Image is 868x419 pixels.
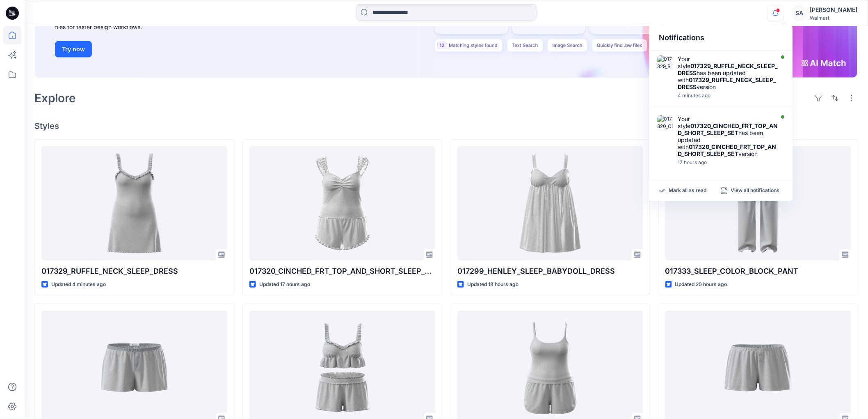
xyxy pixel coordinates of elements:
[678,93,780,98] div: Friday, October 03, 2025 16:37
[249,266,435,277] p: 017320_CINCHED_FRT_TOP_AND_SHORT_SLEEP_SET
[649,25,793,50] div: Notifications
[665,266,851,277] p: 017333_SLEEP_COLOR_BLOCK_PANT
[810,15,858,21] div: Walmart
[675,280,727,289] p: Updated 20 hours ago
[259,280,310,289] p: Updated 17 hours ago
[658,115,674,132] img: 017320_CINCHED_FRT_TOP_AND_SHORT_SLEEP_SET
[678,55,780,90] div: Your style has been updated with version
[467,280,519,289] p: Updated 18 hours ago
[792,6,807,21] div: SA
[678,160,780,165] div: Thursday, October 02, 2025 23:28
[678,62,778,76] strong: 017329_RUFFLE_NECK_SLEEP_DRESS
[678,115,780,157] div: Your style has been updated with version
[810,5,858,15] div: [PERSON_NAME]
[34,121,858,131] h4: Styles
[678,76,777,90] strong: 017329_RUFFLE_NECK_SLEEP_DRESS
[34,92,76,105] h2: Explore
[678,143,777,157] strong: 017320_CINCHED_FRT_TOP_AND_SHORT_SLEEP_SET
[678,122,778,136] strong: 017320_CINCHED_FRT_TOP_AND_SHORT_SLEEP_SET
[658,55,674,72] img: 017329_RUFFLE_NECK_SLEEP_DRESS
[457,146,643,260] a: 017299_HENLEY_SLEEP_BABYDOLL_DRESS
[55,41,92,57] button: Try now
[665,146,851,260] a: 017333_SLEEP_COLOR_BLOCK_PANT
[249,146,435,260] a: 017320_CINCHED_FRT_TOP_AND_SHORT_SLEEP_SET
[41,266,227,277] p: 017329_RUFFLE_NECK_SLEEP_DRESS
[41,146,227,260] a: 017329_RUFFLE_NECK_SLEEP_DRESS
[457,266,643,277] p: 017299_HENLEY_SLEEP_BABYDOLL_DRESS
[51,280,106,289] p: Updated 4 minutes ago
[731,187,780,195] p: View all notifications
[669,187,707,195] p: Mark all as read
